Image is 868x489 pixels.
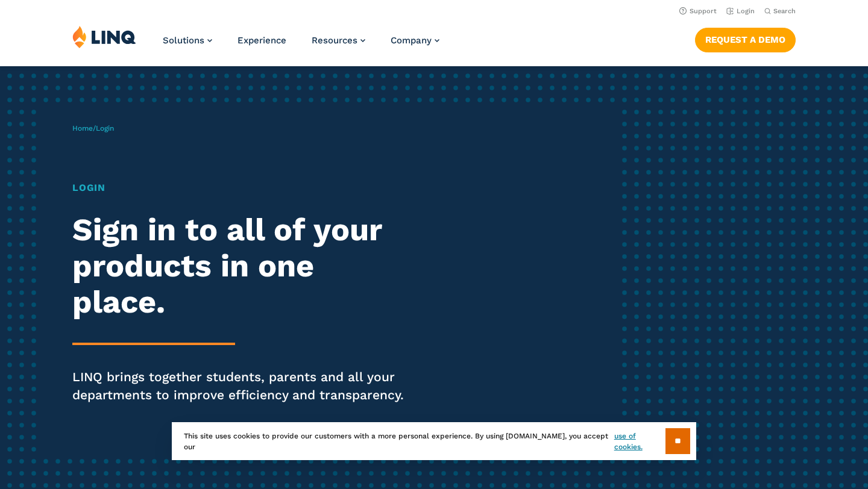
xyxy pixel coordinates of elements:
[695,25,796,52] nav: Button Navigation
[72,181,407,195] h1: Login
[312,35,365,46] a: Resources
[72,368,407,404] p: LINQ brings together students, parents and all your departments to improve efficiency and transpa...
[726,7,755,15] a: Login
[72,124,93,132] a: Home
[695,28,796,52] a: Request a Demo
[391,35,432,46] span: Company
[163,25,439,65] nav: Primary Navigation
[172,422,696,460] div: This site uses cookies to provide our customers with a more personal experience. By using [DOMAIN...
[72,124,114,132] span: /
[163,35,212,46] a: Solutions
[163,35,204,46] span: Solutions
[72,25,136,48] img: LINQ | K‑12 Software
[72,212,407,320] h2: Sign in to all of your products in one place.
[679,7,717,15] a: Support
[237,35,286,46] a: Experience
[96,124,114,132] span: Login
[773,7,796,15] span: Search
[614,431,665,452] a: use of cookies.
[312,35,357,46] span: Resources
[391,35,439,46] a: Company
[764,7,796,16] button: Open Search Bar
